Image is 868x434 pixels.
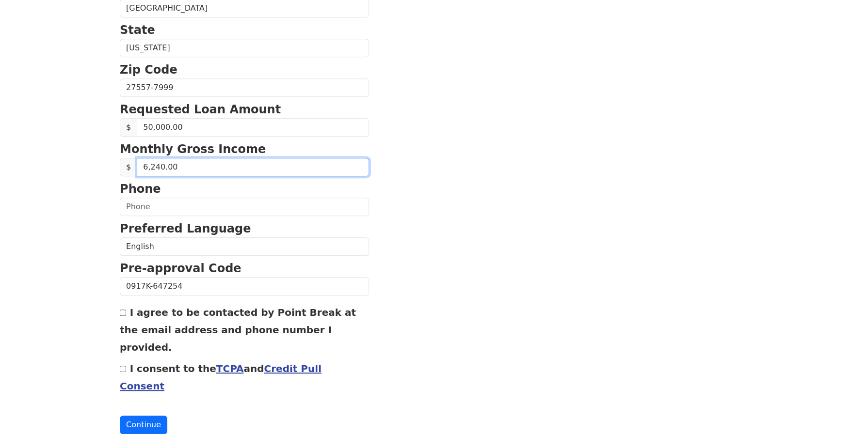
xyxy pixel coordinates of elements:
[120,103,281,116] strong: Requested Loan Amount
[120,416,167,434] button: Continue
[120,23,155,37] strong: State
[137,158,369,176] input: 0.00
[120,363,321,392] label: I consent to the and
[216,363,244,374] a: TCPA
[120,63,177,77] strong: Zip Code
[120,140,369,158] p: Monthly Gross Income
[120,198,369,216] input: Phone
[120,118,137,137] span: $
[137,118,369,137] input: Requested Loan Amount
[120,158,137,176] span: $
[120,307,356,353] label: I agree to be contacted by Point Break at the email address and phone number I provided.
[120,277,369,295] input: Pre-approval Code
[120,78,369,97] input: Zip Code
[120,262,241,275] strong: Pre-approval Code
[120,182,161,196] strong: Phone
[120,222,251,235] strong: Preferred Language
